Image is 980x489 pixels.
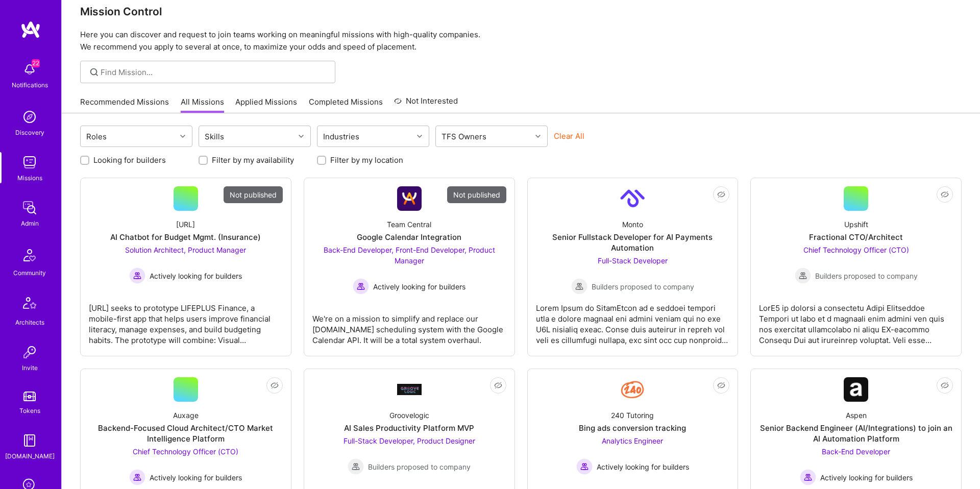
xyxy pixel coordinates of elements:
[536,186,730,348] a: Company LogoMontoSenior Fullstack Developer for AI Payments AutomationFull-Stack Developer Builde...
[101,67,328,78] input: Find Mission...
[89,423,283,444] div: Backend-Focused Cloud Architect/CTO Market Intelligence Platform
[602,436,663,445] span: Analytics Engineer
[373,281,465,292] span: Actively looking for builders
[536,232,730,253] div: Senior Fullstack Developer for AI Payments Automation
[397,384,422,395] img: Company Logo
[150,271,242,281] span: Actively looking for builders
[80,5,962,18] h3: Mission Control
[89,186,283,348] a: Not published[URL]AI Chatbot for Budget Mgmt. (Insurance)Solution Architect, Product Manager Acti...
[717,190,725,199] i: icon EyeClosed
[19,107,40,127] img: discovery
[353,278,369,295] img: Actively looking for builders
[13,267,46,278] div: Community
[19,198,40,218] img: admin teamwork
[387,219,431,230] div: Team Central
[312,186,506,348] a: Not publishedCompany LogoTeam CentralGoogle Calendar IntegrationBack-End Developer, Front-End Dev...
[389,410,429,421] div: Groovelogic
[592,281,694,292] span: Builders proposed to company
[394,95,458,113] a: Not Interested
[717,381,725,389] i: icon EyeClosed
[439,129,489,144] div: TFS Owners
[447,186,506,203] div: Not published
[941,381,949,389] i: icon EyeClosed
[620,186,645,211] img: Company Logo
[397,186,422,211] img: Company Logo
[941,190,949,199] i: icon EyeClosed
[22,362,38,373] div: Invite
[535,134,541,139] i: icon Chevron
[598,256,668,265] span: Full-Stack Developer
[133,447,238,456] span: Chief Technology Officer (CTO)
[844,377,868,402] img: Company Logo
[309,96,383,113] a: Completed Missions
[32,59,40,67] span: 22
[622,219,643,230] div: Monto
[110,232,261,242] div: AI Chatbot for Budget Mgmt. (Insurance)
[17,292,42,317] img: Architects
[17,243,42,267] img: Community
[554,131,584,141] button: Clear All
[19,405,40,416] div: Tokens
[795,267,811,284] img: Builders proposed to company
[202,129,227,144] div: Skills
[803,246,909,254] span: Chief Technology Officer (CTO)
[846,410,867,421] div: Aspen
[800,469,816,485] img: Actively looking for builders
[759,423,953,444] div: Senior Backend Engineer (AI/Integrations) to join an AI Automation Platform
[80,29,962,53] p: Here you can discover and request to join teams working on meaningful missions with high-quality ...
[357,232,461,242] div: Google Calendar Integration
[299,134,304,139] i: icon Chevron
[181,96,224,113] a: All Missions
[368,461,471,472] span: Builders proposed to company
[809,232,903,242] div: Fractional CTO/Architect
[224,186,283,203] div: Not published
[180,134,185,139] i: icon Chevron
[125,246,246,254] span: Solution Architect, Product Manager
[17,173,42,183] div: Missions
[324,246,495,265] span: Back-End Developer, Front-End Developer, Product Manager
[88,66,100,78] i: icon SearchGrey
[84,129,109,144] div: Roles
[19,59,40,80] img: bell
[759,295,953,346] div: LorE5 ip dolorsi a consectetu Adipi Elitseddoe Tempori ut labo et d magnaali enim admini ven quis...
[271,381,279,389] i: icon EyeClosed
[93,155,166,165] label: Looking for builders
[21,218,39,229] div: Admin
[571,278,587,295] img: Builders proposed to company
[620,377,645,402] img: Company Logo
[844,219,868,230] div: Upshift
[321,129,362,144] div: Industries
[212,155,294,165] label: Filter by my availability
[20,20,41,39] img: logo
[536,295,730,346] div: Lorem Ipsum do SitamEtcon ad e seddoei tempori utla e dolore magnaal eni admini veniam qui no exe...
[19,342,40,362] img: Invite
[129,267,145,284] img: Actively looking for builders
[89,295,283,346] div: [URL] seeks to prototype LIFEPLUS Finance, a mobile-first app that helps users improve financial ...
[611,410,654,421] div: 240 Tutoring
[12,80,48,90] div: Notifications
[176,219,195,230] div: [URL]
[19,152,40,173] img: teamwork
[344,436,475,445] span: Full-Stack Developer, Product Designer
[5,451,55,461] div: [DOMAIN_NAME]
[312,305,506,346] div: We're on a mission to simplify and replace our [DOMAIN_NAME] scheduling system with the Google Ca...
[330,155,403,165] label: Filter by my location
[579,423,686,433] div: Bing ads conversion tracking
[822,447,890,456] span: Back-End Developer
[19,430,40,451] img: guide book
[15,127,44,138] div: Discovery
[820,472,913,483] span: Actively looking for builders
[129,469,145,485] img: Actively looking for builders
[150,472,242,483] span: Actively looking for builders
[235,96,297,113] a: Applied Missions
[173,410,199,421] div: Auxage
[759,186,953,348] a: UpshiftFractional CTO/ArchitectChief Technology Officer (CTO) Builders proposed to companyBuilder...
[815,271,918,281] span: Builders proposed to company
[494,381,502,389] i: icon EyeClosed
[23,392,36,401] img: tokens
[15,317,44,328] div: Architects
[348,458,364,475] img: Builders proposed to company
[576,458,593,475] img: Actively looking for builders
[597,461,689,472] span: Actively looking for builders
[80,96,169,113] a: Recommended Missions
